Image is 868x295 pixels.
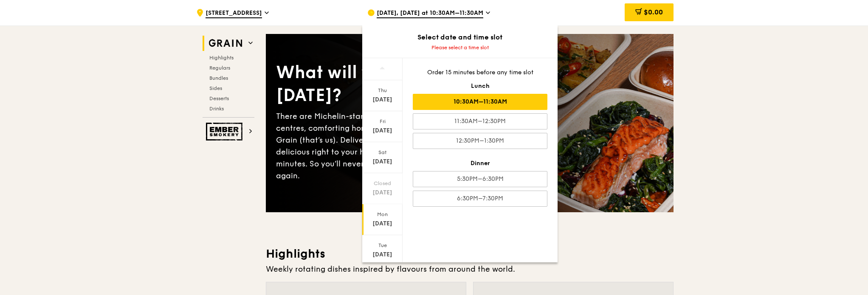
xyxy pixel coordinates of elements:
[413,113,547,129] div: 11:30AM–12:30PM
[209,55,234,61] span: Highlights
[364,96,401,104] div: [DATE]
[209,65,230,71] span: Regulars
[413,191,547,207] div: 6:30PM–7:30PM
[206,123,245,140] img: Ember Smokery web logo
[413,159,547,168] div: Dinner
[413,133,547,149] div: 12:30PM–1:30PM
[364,87,401,94] div: Thu
[364,188,401,197] div: [DATE]
[364,219,401,228] div: [DATE]
[206,36,245,51] img: Grain web logo
[413,171,547,187] div: 5:30PM–6:30PM
[364,118,401,125] div: Fri
[364,180,401,187] div: Closed
[413,68,547,77] div: Order 15 minutes before any time slot
[209,96,229,101] span: Desserts
[364,211,401,218] div: Mon
[362,32,558,42] div: Select date and time slot
[276,110,470,182] div: There are Michelin-star restaurants, hawker centres, comforting home-cooked classics… and Grain (...
[413,94,547,110] div: 10:30AM–11:30AM
[364,126,401,135] div: [DATE]
[209,85,222,91] span: Sides
[209,106,224,112] span: Drinks
[266,246,674,261] h3: Highlights
[644,8,663,16] span: $0.00
[364,242,401,249] div: Tue
[276,61,470,107] div: What will you eat [DATE]?
[266,263,674,275] div: Weekly rotating dishes inspired by flavours from around the world.
[377,9,483,18] span: [DATE], [DATE] at 10:30AM–11:30AM
[364,250,401,259] div: [DATE]
[209,75,228,81] span: Bundles
[364,157,401,166] div: [DATE]
[364,149,401,156] div: Sat
[362,44,558,51] div: Please select a time slot
[206,9,262,18] span: [STREET_ADDRESS]
[413,82,547,90] div: Lunch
